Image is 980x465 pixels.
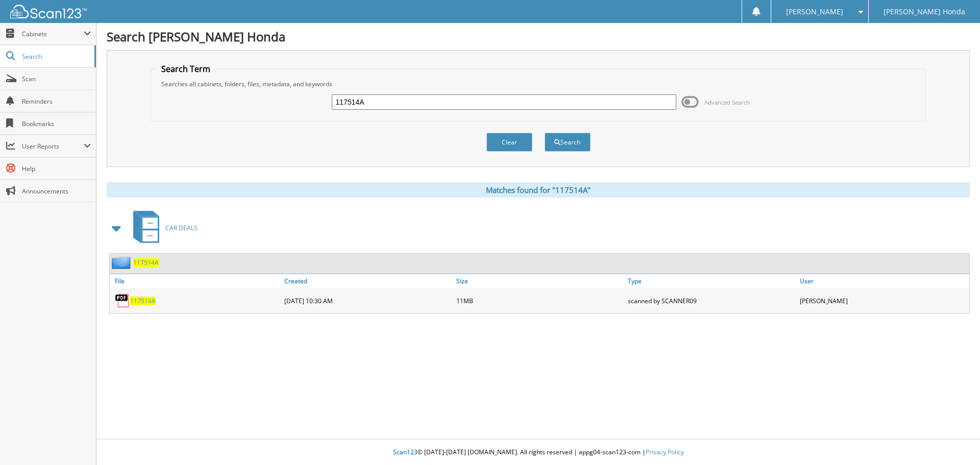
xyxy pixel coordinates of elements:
a: Created [282,274,454,288]
img: folder2.png [112,256,133,269]
span: Reminders [22,97,91,106]
img: PDF.png [115,293,130,308]
div: [DATE] 10:30 AM [282,290,454,311]
span: Cabinets [22,30,84,38]
span: CAR DEALS [165,224,198,232]
legend: Search Term [156,63,215,75]
a: CAR DEALS [127,208,198,248]
img: scan123-logo-white.svg [10,5,87,18]
span: Advanced Search [704,99,750,106]
div: [PERSON_NAME] [797,290,969,311]
div: Searches all cabinets, folders, files, metadata, and keywords [156,80,921,88]
div: © [DATE]-[DATE] [DOMAIN_NAME]. All rights reserved | appg04-scan123-com | [96,440,980,465]
a: Type [625,274,797,288]
span: [PERSON_NAME] Honda [884,9,965,15]
span: User Reports [22,142,84,151]
span: Scan [22,75,91,83]
iframe: Chat Widget [929,416,980,465]
div: scanned by SCANNER09 [625,290,797,311]
a: Size [454,274,626,288]
a: Privacy Policy [646,448,684,456]
div: 11MB [454,290,626,311]
a: 117514A [133,258,159,267]
button: Clear [486,133,532,152]
span: Help [22,164,91,173]
button: Search [545,133,591,152]
span: [PERSON_NAME] [786,9,843,15]
span: Announcements [22,187,91,195]
span: Scan123 [393,448,418,456]
a: File [110,274,282,288]
a: User [797,274,969,288]
span: Search [22,52,89,61]
a: 117514A [130,297,156,305]
span: Bookmarks [22,119,91,128]
div: Matches found for "117514A" [107,182,970,198]
h1: Search [PERSON_NAME] Honda [107,28,970,45]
